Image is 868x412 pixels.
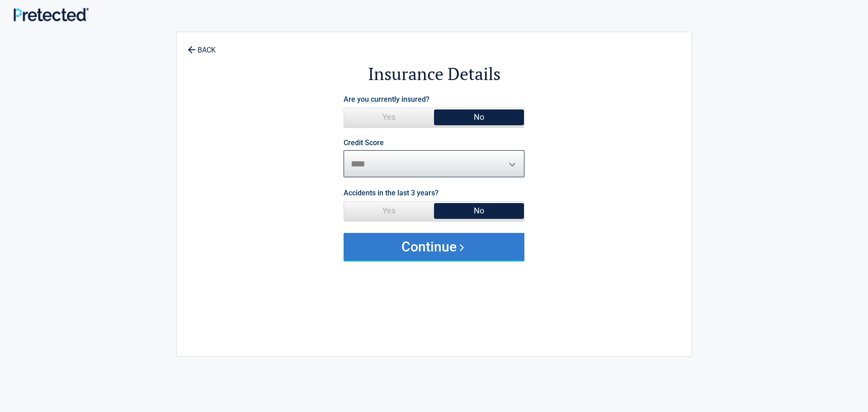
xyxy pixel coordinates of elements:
[434,202,524,220] span: No
[344,187,439,199] label: Accidents in the last 3 years?
[344,233,524,260] button: Continue
[434,108,524,126] span: No
[226,62,642,85] h2: Insurance Details
[344,93,429,105] label: Are you currently insured?
[186,38,217,54] a: BACK
[344,108,434,126] span: Yes
[344,139,384,147] label: Credit Score
[344,202,434,220] span: Yes
[14,8,89,21] img: Main Logo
